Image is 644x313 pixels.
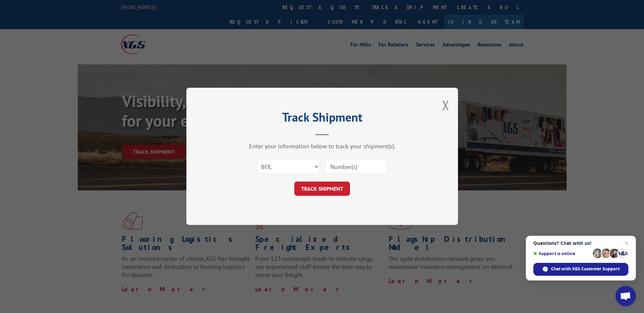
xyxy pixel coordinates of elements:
input: Number(s) [325,160,387,174]
span: Close chat [623,239,631,247]
div: Open chat [615,286,636,306]
span: Support is online [533,251,590,256]
div: Enter your information below to track your shipment(s). [220,143,424,150]
span: Questions? Chat with us! [533,241,628,246]
div: Chat with XGS Customer Support [533,263,628,276]
span: Chat with XGS Customer Support [551,266,620,272]
button: Close modal [442,96,449,114]
button: TRACK SHIPMENT [294,182,350,196]
h2: Track Shipment [220,112,424,125]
